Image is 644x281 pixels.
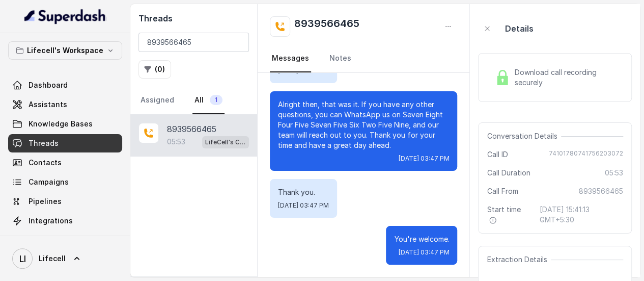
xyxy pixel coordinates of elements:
span: Call Duration [487,168,530,178]
img: light.svg [24,8,106,24]
h2: Threads [138,12,249,24]
p: 05:53 [167,137,185,147]
span: [DATE] 15:41:13 GMT+5:30 [539,205,623,225]
nav: Tabs [270,45,457,72]
span: Campaigns [29,177,69,187]
p: You're welcome. [394,234,449,244]
span: Start time [487,205,531,225]
a: Campaigns [8,173,122,191]
a: Contacts [8,154,122,172]
span: Knowledge Bases [29,119,93,129]
nav: Tabs [138,87,249,114]
span: API Settings [29,235,73,245]
a: Dashboard [8,76,122,94]
a: Messages [270,45,311,72]
a: Pipelines [8,192,122,211]
input: Search by Call ID or Phone Number [138,33,249,52]
p: Lifecell's Workspace [27,44,103,57]
p: Details [505,22,533,35]
text: LI [19,253,26,264]
span: Extraction Details [487,254,551,265]
h2: 8939566465 [294,16,359,37]
img: Lock Icon [495,70,510,85]
p: Alright then, that was it. If you have any other questions, you can WhatsApp us on Seven Eight Fo... [278,99,449,150]
span: Threads [29,138,59,148]
span: Conversation Details [487,131,561,141]
span: Integrations [29,216,73,226]
span: 8939566465 [579,186,623,196]
p: 8939566465 [167,123,216,135]
span: Lifecell [39,253,66,264]
a: Integrations [8,212,122,230]
a: API Settings [8,231,122,249]
button: Lifecell's Workspace [8,41,122,60]
a: Lifecell [8,244,122,273]
a: Threads [8,134,122,152]
span: [DATE] 03:47 PM [398,248,449,257]
span: 74101780741756203072 [549,149,623,160]
span: Assistants [29,99,67,110]
span: 05:53 [605,168,623,178]
span: Call From [487,186,518,196]
a: Notes [327,45,353,72]
span: Contacts [29,158,62,168]
span: 1 [210,95,222,105]
p: LifeCell's Call Assistant [205,137,246,147]
a: All1 [192,87,225,114]
span: Download call recording securely [514,67,619,88]
a: Assigned [138,87,176,114]
button: (0) [138,60,171,79]
span: Dashboard [29,80,68,90]
span: Pipelines [29,196,62,207]
a: Assistants [8,95,122,114]
p: Thank you. [278,187,329,197]
span: Call ID [487,149,508,160]
a: Knowledge Bases [8,115,122,133]
span: [DATE] 03:47 PM [278,201,329,210]
span: [DATE] 03:47 PM [398,155,449,163]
